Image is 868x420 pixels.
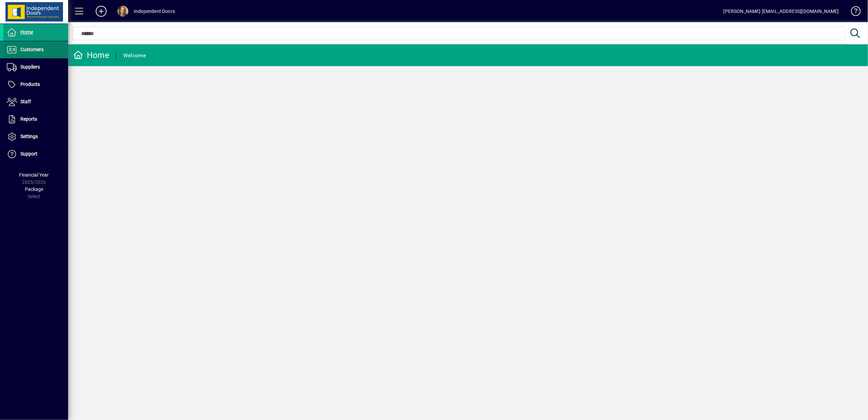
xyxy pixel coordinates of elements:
[90,5,112,17] button: Add
[3,93,68,110] a: Staff
[19,172,49,178] span: Financial Year
[123,50,146,61] div: Welcome
[3,111,68,128] a: Reports
[3,146,68,163] a: Support
[3,41,68,58] a: Customers
[112,5,134,17] button: Profile
[134,6,175,17] div: Independent Doors
[20,99,31,104] span: Staff
[3,76,68,93] a: Products
[25,186,43,192] span: Package
[20,116,37,122] span: Reports
[20,29,33,35] span: Home
[846,1,859,24] a: Knowledge Base
[20,134,38,139] span: Settings
[3,128,68,145] a: Settings
[20,47,44,52] span: Customers
[20,81,40,87] span: Products
[73,50,109,61] div: Home
[724,6,839,17] div: [PERSON_NAME] [EMAIL_ADDRESS][DOMAIN_NAME]
[20,151,37,156] span: Support
[20,64,40,70] span: Suppliers
[3,59,68,76] a: Suppliers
